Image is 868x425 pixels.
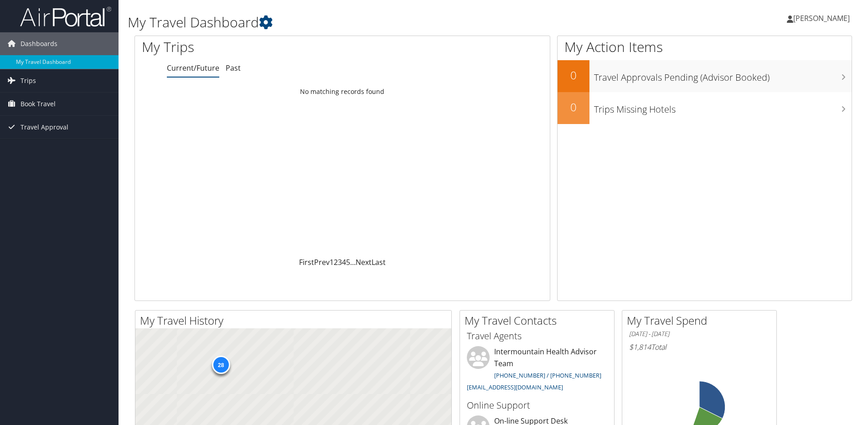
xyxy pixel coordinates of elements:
h2: 0 [558,67,589,83]
span: Dashboards [21,32,57,55]
a: 0Travel Approvals Pending (Advisor Booked) [558,60,852,92]
img: airportal-logo.png [20,6,111,27]
td: No matching records found [135,83,550,100]
h3: Trips Missing Hotels [594,98,852,116]
a: 4 [342,257,346,267]
span: Book Travel [21,93,56,115]
h1: My Trips [142,37,370,57]
a: Next [356,257,372,267]
span: … [350,257,356,267]
span: Trips [21,69,36,92]
a: First [299,257,314,267]
h6: Total [629,342,770,352]
a: 2 [334,257,338,267]
li: Intermountain Health Advisor Team [462,346,612,395]
a: Last [372,257,386,267]
span: $1,814 [629,342,651,352]
span: [PERSON_NAME] [793,13,850,23]
h1: My Travel Dashboard [128,13,615,32]
h1: My Action Items [558,37,852,57]
h2: My Travel Contacts [465,313,614,328]
a: [EMAIL_ADDRESS][DOMAIN_NAME] [467,383,563,391]
div: 28 [212,356,230,374]
a: Past [226,63,241,73]
a: 3 [338,257,342,267]
h2: 0 [558,99,589,115]
h3: Online Support [467,399,607,412]
span: Travel Approval [21,116,68,139]
a: 0Trips Missing Hotels [558,92,852,124]
h2: My Travel Spend [627,313,776,328]
a: [PERSON_NAME] [787,5,859,32]
a: Prev [314,257,330,267]
a: 5 [346,257,350,267]
h6: [DATE] - [DATE] [629,330,770,338]
a: 1 [330,257,334,267]
h3: Travel Agents [467,330,607,342]
h3: Travel Approvals Pending (Advisor Booked) [594,67,852,84]
a: Current/Future [167,63,219,73]
h2: My Travel History [140,313,451,328]
a: [PHONE_NUMBER] / [PHONE_NUMBER] [494,371,601,379]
